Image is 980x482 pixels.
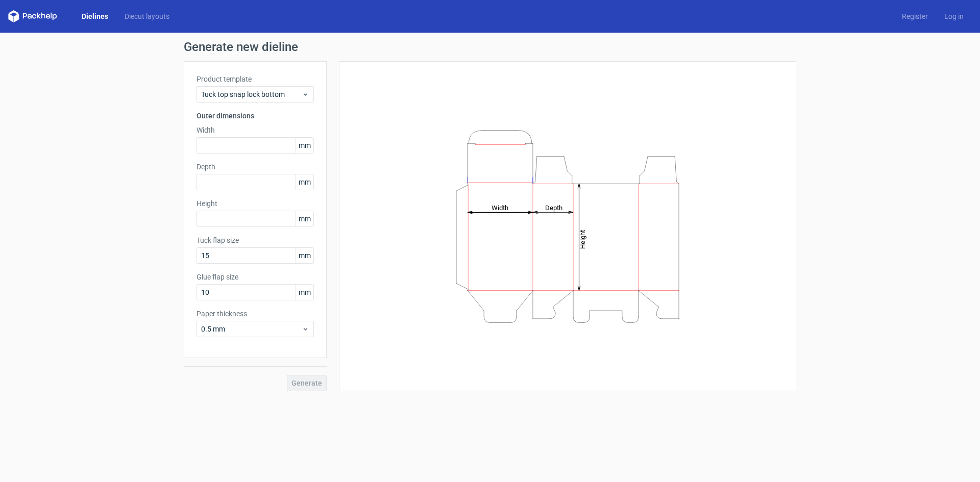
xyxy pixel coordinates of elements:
span: mm [296,138,313,153]
tspan: Width [492,204,508,211]
label: Depth [197,162,314,172]
tspan: Depth [545,204,562,211]
span: mm [296,248,313,263]
h3: Outer dimensions [197,111,314,121]
span: mm [296,285,313,300]
span: Tuck top snap lock bottom [201,89,302,99]
a: Dielines [73,11,116,21]
label: Paper thickness [197,309,314,319]
a: Log in [936,11,972,21]
label: Glue flap size [197,272,314,282]
span: mm [296,174,313,190]
span: 0.5 mm [201,324,302,334]
label: Width [197,125,314,135]
span: mm [296,211,313,226]
tspan: Height [579,230,586,248]
label: Product template [197,74,314,84]
label: Tuck flap size [197,235,314,245]
a: Diecut layouts [116,11,178,21]
h1: Generate new dieline [184,41,796,53]
a: Register [894,11,936,21]
label: Height [197,198,314,209]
